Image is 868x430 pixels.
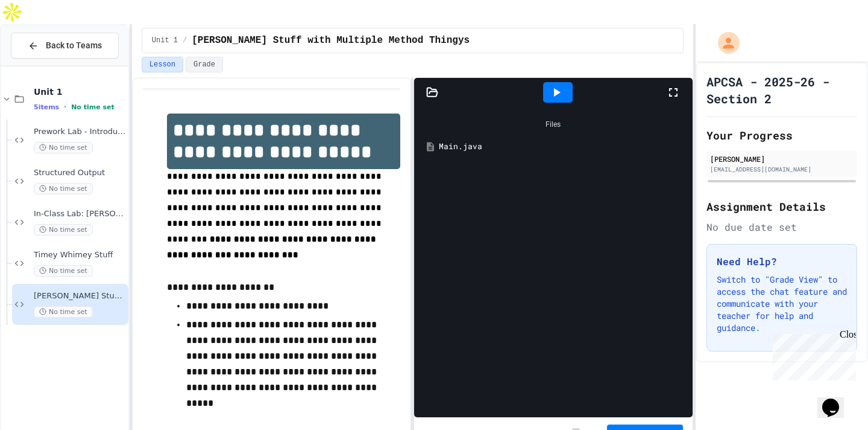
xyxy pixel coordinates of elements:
span: Back to Teams [46,39,102,52]
span: No time set [71,103,115,111]
button: Back to Teams [11,33,119,59]
div: [EMAIL_ADDRESS][DOMAIN_NAME] [710,165,854,174]
iframe: chat widget [768,329,856,380]
button: Lesson [142,57,183,72]
span: [PERSON_NAME] Stuff with Multiple Method Thingys [34,291,126,301]
span: 5 items [34,103,59,111]
span: No time set [34,142,93,153]
iframe: chat widget [817,382,856,418]
div: No due date set [706,220,857,234]
span: No time set [34,183,93,194]
div: Chat with us now!Close [5,5,83,77]
span: Mathy Stuff with Multiple Method Thingys [192,33,470,48]
span: No time set [34,306,93,318]
div: Files [420,113,686,136]
p: Switch to "Grade View" to access the chat feature and communicate with your teacher for help and ... [717,274,847,334]
span: / [183,36,187,45]
span: • [64,102,66,112]
span: Unit 1 [152,36,178,45]
div: Main.java [439,141,685,153]
button: Grade [186,57,223,72]
span: In-Class Lab: [PERSON_NAME] Stuff [34,209,126,219]
h1: APCSA - 2025-26 - Section 2 [706,73,857,107]
span: Structured Output [34,168,126,178]
h2: Assignment Details [706,198,857,215]
h3: Need Help? [717,254,847,269]
div: [PERSON_NAME] [710,153,854,164]
span: Timey Whimey Stuff [34,250,126,260]
span: Unit 1 [34,86,126,97]
span: Prework Lab - Introducing Errors [34,127,126,137]
h2: Your Progress [706,127,857,144]
div: My Account [705,29,743,57]
span: No time set [34,224,93,236]
span: No time set [34,265,93,277]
